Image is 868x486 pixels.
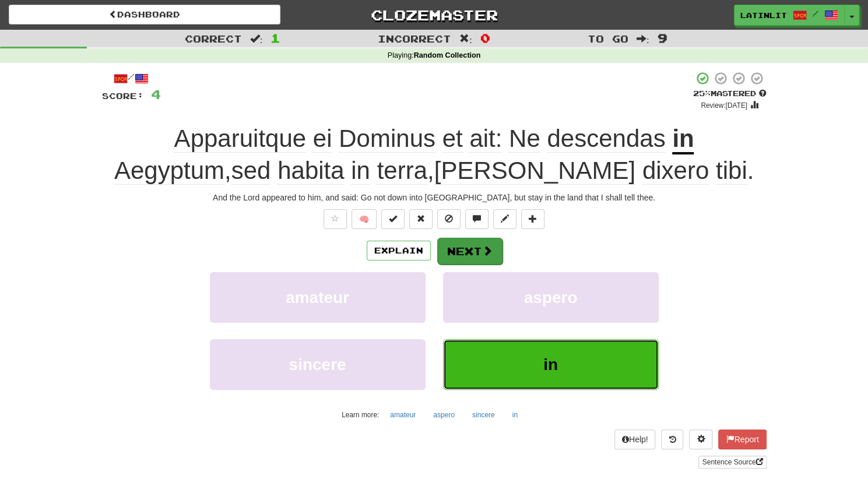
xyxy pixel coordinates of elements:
span: 1 [270,31,280,45]
small: Learn more: [342,411,379,419]
span: Aegyptum [114,157,224,185]
button: Round history (alt+y) [661,429,683,449]
span: Incorrect [378,33,451,44]
span: ait: [469,125,502,153]
span: dixero [642,157,709,185]
span: in [351,157,370,185]
button: Edit sentence (alt+d) [493,209,516,229]
span: Score: [102,91,144,101]
span: 25 % [693,89,711,98]
button: Add to collection (alt+a) [521,209,544,229]
span: sed [231,157,271,185]
span: terra [377,157,427,185]
a: Dashboard [9,5,280,24]
span: Ne [509,125,540,153]
button: sincere [466,406,501,424]
span: 9 [657,31,667,45]
button: Help! [614,429,656,449]
u: in [672,125,694,154]
span: : [250,34,263,44]
span: 0 [480,31,490,45]
div: / [102,71,161,86]
span: descendas [547,125,665,153]
div: Mastered [693,89,767,99]
span: Dominus [339,125,435,153]
span: [PERSON_NAME] [434,157,635,185]
button: amateur [210,272,426,323]
span: in [543,355,558,374]
button: Report [718,429,766,449]
button: Ignore sentence (alt+i) [437,209,461,229]
span: latinlit [740,10,787,20]
a: Sentence Source [698,456,766,469]
span: aspero [524,288,578,307]
span: / [813,9,818,17]
button: Explain [367,241,431,260]
button: in [443,339,659,390]
span: Correct [185,33,242,44]
span: : [459,34,472,44]
a: Clozemaster [298,5,570,25]
span: sincere [289,355,346,374]
span: Apparuitque [174,125,307,153]
button: 🧠 [352,209,377,229]
button: aspero [427,406,461,424]
button: sincere [210,339,426,390]
button: Favorite sentence (alt+f) [324,209,347,229]
span: ei [313,125,332,153]
span: 4 [151,87,161,101]
button: amateur [384,406,422,424]
span: amateur [286,288,349,307]
button: aspero [443,272,659,323]
div: And the Lord appeared to him, and said: Go not down into [GEOGRAPHIC_DATA], but stay in the land ... [102,192,767,203]
span: : [637,34,649,44]
small: Review: [DATE] [701,101,747,110]
span: tibi [716,157,747,185]
span: habita [277,157,344,185]
a: latinlit / [734,5,845,26]
span: , , . [114,157,754,185]
button: Next [437,238,502,265]
button: Discuss sentence (alt+u) [465,209,489,229]
strong: Random Collection [414,51,481,59]
span: To go [588,33,628,44]
button: in [506,406,524,424]
button: Set this sentence to 100% Mastered (alt+m) [381,209,405,229]
span: et [442,125,463,153]
button: Reset to 0% Mastered (alt+r) [409,209,433,229]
